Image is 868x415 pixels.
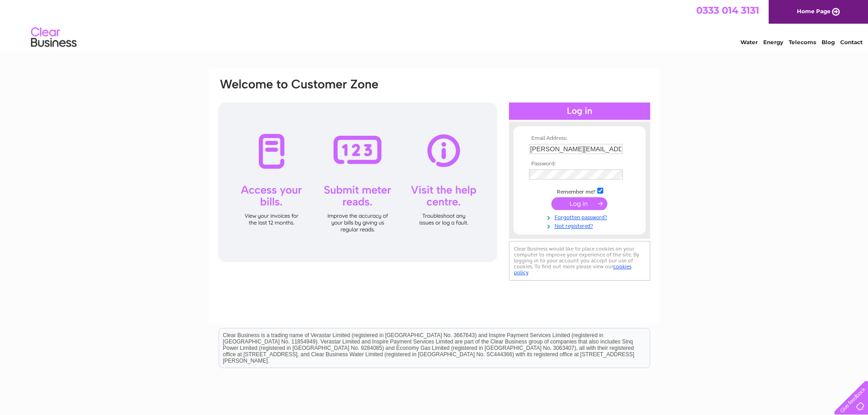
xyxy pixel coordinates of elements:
[551,197,607,210] input: Submit
[789,39,816,46] a: Telecoms
[219,5,650,44] div: Clear Business is a trading name of Verastar Limited (registered in [GEOGRAPHIC_DATA] No. 3667643...
[514,263,632,276] a: cookies policy
[527,161,632,167] th: Password:
[740,39,758,46] a: Water
[527,186,632,195] td: Remember me?
[840,39,863,46] a: Contact
[527,135,632,142] th: Email Address:
[529,212,632,221] a: Forgotten password?
[696,5,759,16] a: 0333 014 3131
[529,221,632,230] a: Not registered?
[763,39,783,46] a: Energy
[31,24,77,51] img: logo.png
[509,241,650,281] div: Clear Business would like to place cookies on your computer to improve your experience of the sit...
[822,39,835,46] a: Blog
